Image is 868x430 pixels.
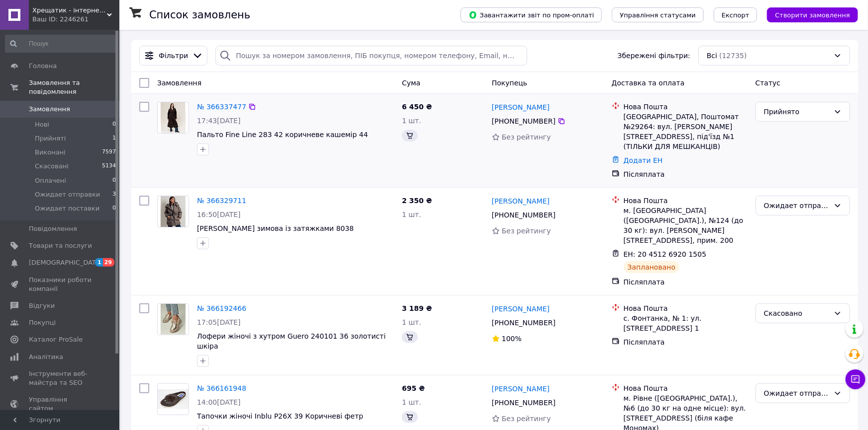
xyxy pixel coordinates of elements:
a: № 366161948 [197,384,246,392]
span: Без рейтингу [502,133,551,141]
span: 0 [112,120,116,129]
span: Скасовані [35,162,69,171]
button: Чат з покупцем [846,369,866,389]
div: Прийнято [764,106,830,117]
span: Головна [29,62,57,71]
a: Фото товару [157,303,189,335]
span: Покупці [29,318,56,327]
span: Експорт [722,11,750,19]
div: Післяплата [624,337,748,347]
span: Відгуки [29,301,55,310]
span: 1 шт. [402,117,421,125]
span: Замовлення [157,79,201,87]
span: Збережені фільтри: [618,51,690,61]
span: 0 [112,204,116,213]
a: № 366192466 [197,304,246,312]
span: [DEMOGRAPHIC_DATA] [29,258,102,267]
h1: Список замовлень [149,9,250,21]
span: Доставка та оплата [612,79,685,87]
span: 3 189 ₴ [402,304,432,312]
a: Тапочки жіночі Inblu P26X 39 Коричневі фетр [197,412,363,420]
span: Хрещатик - інтернет магазин взуття [32,6,107,15]
img: Фото товару [158,389,189,410]
span: Замовлення [29,105,70,114]
span: Ожидает отправки [35,190,100,199]
img: Фото товару [161,102,186,133]
div: Ожидает отправки [764,388,830,399]
a: Фото товару [157,383,189,415]
input: Пошук за номером замовлення, ПІБ покупця, номером телефону, Email, номером накладної [215,46,527,66]
span: 7597 [102,148,116,157]
span: 0 [112,176,116,185]
img: Фото товару [161,196,186,227]
span: 6 450 ₴ [402,103,432,111]
span: 17:43[DATE] [197,117,241,125]
img: Фото товару [161,304,186,335]
span: [PHONE_NUMBER] [492,399,556,407]
a: Лофери жіночі з хутром Guero 240101 36 золотисті шкіра [197,332,386,350]
a: Фото товару [157,196,189,227]
span: 1 шт. [402,211,421,218]
span: Аналітика [29,353,63,361]
span: Інструменти веб-майстра та SEO [29,369,92,387]
span: 1 [95,258,103,267]
a: Фото товару [157,102,189,134]
span: 29 [103,258,114,267]
a: [PERSON_NAME] [492,384,550,394]
button: Створити замовлення [767,7,858,22]
span: Завантажити звіт по пром-оплаті [469,10,594,19]
a: [PERSON_NAME] зимова із затяжками 8038 [197,224,354,232]
span: 1 шт. [402,318,421,326]
span: ЕН: 20 4512 6920 1505 [624,250,707,258]
button: Завантажити звіт по пром-оплаті [461,7,602,22]
span: Прийняті [35,134,66,143]
div: Ваш ID: 2246261 [32,15,119,24]
span: 1 шт. [402,398,421,406]
button: Управління статусами [612,7,704,22]
span: Управління сайтом [29,395,92,413]
span: Без рейтингу [502,415,551,423]
span: 100% [502,335,522,343]
span: [PHONE_NUMBER] [492,319,556,327]
a: Пальто Fine Line 283 42 коричневе кашемір 44 [197,131,368,139]
span: Нові [35,120,49,129]
span: Каталог ProSale [29,335,83,344]
div: Заплановано [624,261,680,273]
span: 17:05[DATE] [197,318,241,326]
span: 3 [112,190,116,199]
span: Створити замовлення [775,11,850,19]
span: [PHONE_NUMBER] [492,211,556,219]
a: [PERSON_NAME] [492,304,550,314]
span: Замовлення та повідомлення [29,78,119,96]
span: Виконані [35,148,66,157]
span: Повідомлення [29,224,77,233]
div: Нова Пошта [624,196,748,206]
span: Управління статусами [620,11,696,19]
input: Пошук [5,35,117,53]
span: Покупець [492,79,527,87]
span: Показники роботи компанії [29,276,92,293]
span: 1 [112,134,116,143]
a: № 366337477 [197,103,246,111]
span: Товари та послуги [29,241,92,250]
div: Нова Пошта [624,303,748,313]
a: [PERSON_NAME] [492,102,550,112]
div: Післяплата [624,169,748,179]
div: Нова Пошта [624,383,748,393]
span: 16:50[DATE] [197,211,241,218]
div: Післяплата [624,277,748,287]
button: Експорт [714,7,758,22]
div: [GEOGRAPHIC_DATA], Поштомат №29264: вул. [PERSON_NAME][STREET_ADDRESS], під'їзд №1 (ТІЛЬКИ ДЛЯ МЕ... [624,112,748,151]
span: 5134 [102,162,116,171]
span: Статус [756,79,781,87]
span: 695 ₴ [402,384,425,392]
span: Фільтри [159,51,188,61]
a: № 366329711 [197,197,246,205]
span: Оплачені [35,176,66,185]
div: Скасовано [764,308,830,319]
span: Всі [707,51,717,61]
a: Додати ЕН [624,156,663,164]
